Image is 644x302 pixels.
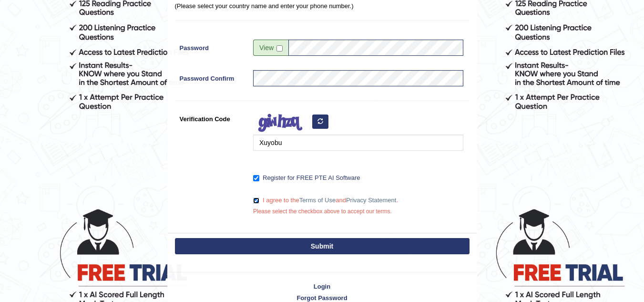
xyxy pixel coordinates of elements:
p: (Please select your country name and enter your phone number.) [175,1,470,10]
a: Privacy Statement [346,197,397,204]
button: Submit [175,238,470,254]
label: Register for FREE PTE AI Software [253,173,360,183]
a: Login [168,282,477,291]
a: Terms of Use [299,197,336,204]
label: Password [175,40,249,52]
label: Password Confirm [175,70,249,83]
input: I agree to theTerms of UseandPrivacy Statement. [253,198,259,204]
label: I agree to the and . [253,196,398,205]
label: Verification Code [175,111,249,124]
input: Show/Hide Password [276,45,283,52]
input: Register for FREE PTE AI Software [253,175,259,181]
